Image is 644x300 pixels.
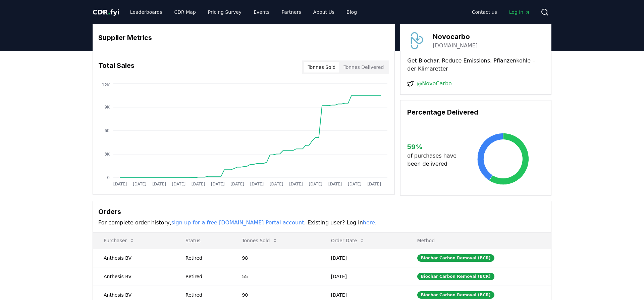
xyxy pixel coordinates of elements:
tspan: [DATE] [270,182,283,186]
a: sign up for a free [DOMAIN_NAME] Portal account [171,219,304,226]
tspan: [DATE] [113,182,127,186]
button: Order Date [326,234,371,247]
a: Leaderboards [125,6,168,18]
td: [DATE] [320,267,407,286]
tspan: 9K [104,105,110,110]
tspan: [DATE] [133,182,147,186]
tspan: [DATE] [367,182,381,186]
tspan: [DATE] [211,182,225,186]
tspan: [DATE] [309,182,322,186]
button: Tonnes Sold [236,234,283,247]
div: Biochar Carbon Removal (BCR) [417,291,494,299]
button: Purchaser [98,234,140,247]
img: Novocarbo-logo [407,31,426,50]
nav: Main [467,6,535,18]
h3: Supplier Metrics [98,33,389,43]
div: Retired [185,255,226,261]
div: Biochar Carbon Removal (BCR) [417,254,494,262]
td: 98 [231,249,320,267]
button: Tonnes Sold [304,62,339,73]
a: Partners [276,6,307,18]
nav: Main [125,6,362,18]
a: Events [248,6,275,18]
p: For complete order history, . Existing user? Log in . [98,219,546,227]
td: Anthesis BV [93,267,175,286]
h3: 59 % [407,142,462,152]
td: Anthesis BV [93,249,175,267]
div: Retired [185,292,226,298]
tspan: [DATE] [192,182,205,186]
tspan: [DATE] [348,182,362,186]
tspan: [DATE] [328,182,342,186]
tspan: 0 [107,175,110,180]
tspan: [DATE] [289,182,303,186]
a: here [363,219,375,226]
div: Biochar Carbon Removal (BCR) [417,273,494,280]
tspan: [DATE] [230,182,244,186]
tspan: 12K [102,83,110,87]
a: Blog [341,6,362,18]
a: [DOMAIN_NAME] [433,42,478,50]
tspan: [DATE] [152,182,166,186]
a: @NovoCarbo [417,80,452,88]
p: Method [412,237,546,244]
tspan: [DATE] [250,182,264,186]
td: 55 [231,267,320,286]
p: Get Biochar. Reduce Emissions. Pflanzenkohle – der Klimaretter [407,57,544,73]
a: Contact us [467,6,502,18]
h3: Total Sales [98,60,135,74]
a: Pricing Survey [203,6,247,18]
a: CDR.fyi [93,7,119,17]
a: CDR Map [169,6,201,18]
tspan: 6K [104,128,110,133]
span: . [108,8,110,16]
button: Tonnes Delivered [339,62,388,73]
span: Log in [509,9,530,15]
p: Status [180,237,226,244]
span: CDR fyi [93,8,119,16]
div: Retired [185,273,226,280]
p: of purchases have been delivered [407,152,462,168]
h3: Percentage Delivered [407,107,544,117]
a: About Us [308,6,340,18]
h3: Novocarbo [433,32,478,42]
a: Log in [504,6,535,18]
tspan: [DATE] [172,182,186,186]
tspan: 3K [104,152,110,157]
h3: Orders [98,207,546,217]
td: [DATE] [320,249,407,267]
